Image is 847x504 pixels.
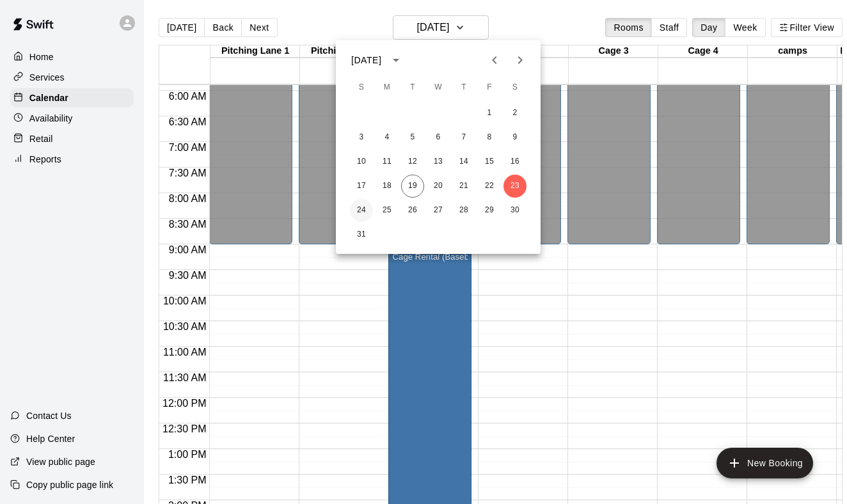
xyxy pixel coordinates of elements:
[478,199,501,222] button: 29
[376,126,399,149] button: 4
[401,126,424,149] button: 5
[427,150,450,173] button: 13
[503,199,526,222] button: 30
[350,199,373,222] button: 24
[376,75,399,100] span: Monday
[350,126,373,149] button: 3
[401,75,424,100] span: Tuesday
[401,199,424,222] button: 26
[452,175,475,198] button: 21
[401,150,424,173] button: 12
[350,75,373,100] span: Sunday
[503,150,526,173] button: 16
[427,175,450,198] button: 20
[503,102,526,125] button: 2
[478,175,501,198] button: 22
[427,75,450,100] span: Wednesday
[376,150,399,173] button: 11
[478,150,501,173] button: 15
[351,54,381,67] div: [DATE]
[350,223,373,246] button: 31
[452,150,475,173] button: 14
[401,175,424,198] button: 19
[350,150,373,173] button: 10
[503,75,526,100] span: Saturday
[478,126,501,149] button: 8
[427,199,450,222] button: 27
[503,126,526,149] button: 9
[427,126,450,149] button: 6
[452,75,475,100] span: Thursday
[385,49,407,71] button: calendar view is open, switch to year view
[503,175,526,198] button: 23
[350,175,373,198] button: 17
[376,175,399,198] button: 18
[452,126,475,149] button: 7
[478,102,501,125] button: 1
[507,47,533,73] button: Next month
[452,199,475,222] button: 28
[482,47,507,73] button: Previous month
[376,199,399,222] button: 25
[478,75,501,100] span: Friday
